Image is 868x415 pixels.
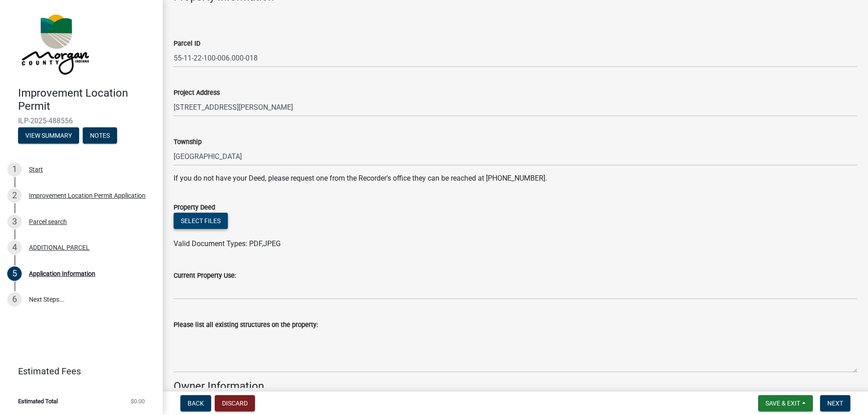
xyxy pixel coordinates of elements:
wm-modal-confirm: Summary [18,132,79,140]
p: If you do not have your Deed, please request one from the Recorder's office they can be reached a... [174,173,857,184]
button: Notes [83,127,117,144]
label: Township [174,139,202,145]
div: Parcel search [29,219,67,225]
button: Next [820,395,850,411]
a: Estimated Fees [7,362,148,380]
label: Property Deed [174,205,215,211]
button: Back [180,395,211,411]
div: Application Information [29,270,95,277]
span: Save & Exit [765,400,800,407]
label: Parcel ID [174,41,200,47]
div: Improvement Location Permit Application [29,192,146,199]
label: Current Property Use: [174,273,236,279]
span: Estimated Total [18,398,58,404]
button: Save & Exit [758,395,813,411]
span: Back [188,400,204,407]
h4: Owner Information [174,380,857,393]
div: 5 [7,266,22,281]
img: Morgan County, Indiana [18,9,91,77]
div: 3 [7,214,22,229]
h4: Improvement Location Permit [18,87,156,113]
span: $0.00 [131,398,145,404]
label: Please list all existing structures on the property: [174,322,318,328]
span: Valid Document Types: PDF,JPEG [174,239,281,248]
button: Discard [215,395,255,411]
label: Project Address [174,90,220,96]
div: ADDITIONAL PARCEL [29,244,90,251]
span: ILP-2025-488556 [18,117,145,125]
div: 2 [7,188,22,203]
button: View Summary [18,127,79,144]
span: Next [827,400,843,407]
button: Select files [174,213,228,229]
div: 1 [7,162,22,177]
wm-modal-confirm: Notes [83,132,117,140]
div: Start [29,166,43,173]
div: 6 [7,292,22,307]
div: 4 [7,240,22,255]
